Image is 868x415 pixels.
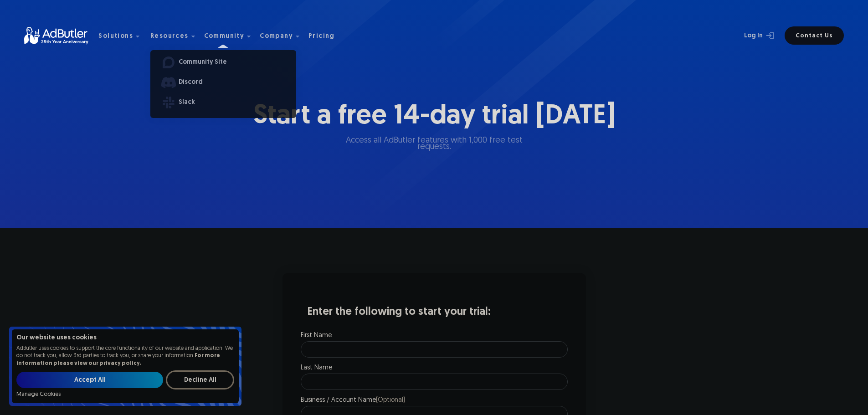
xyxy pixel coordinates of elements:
[150,50,296,118] nav: Community
[332,138,537,150] p: Access all AdButler features with 1,000 free test requests.
[16,370,234,398] form: Email Form
[16,345,234,368] p: AdButler uses cookies to support the core functionality of our website and application. We do not...
[785,26,844,45] a: Contact Us
[16,335,234,341] h4: Our website uses cookies
[376,397,405,404] span: (Optional)
[301,305,568,328] h3: Enter the following to start your trial:
[260,21,307,50] div: Company
[16,391,61,398] a: Manage Cookies
[720,26,779,45] a: Log In
[204,21,258,50] div: Community
[98,21,147,50] div: Solutions
[98,33,133,40] div: Solutions
[260,33,293,40] div: Company
[301,365,568,371] label: Last Name
[250,100,618,133] h1: Start a free 14-day trial [DATE]
[179,59,296,66] a: Community Site
[301,397,568,404] label: Business / Account Name
[204,33,245,40] div: Community
[308,31,342,40] a: Pricing
[179,79,296,86] a: Discord
[166,370,234,389] input: Decline All
[308,33,335,40] div: Pricing
[150,21,202,50] div: Resources
[150,33,189,40] div: Resources
[179,99,296,106] a: Slack
[301,333,568,339] label: First Name
[16,372,163,388] input: Accept All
